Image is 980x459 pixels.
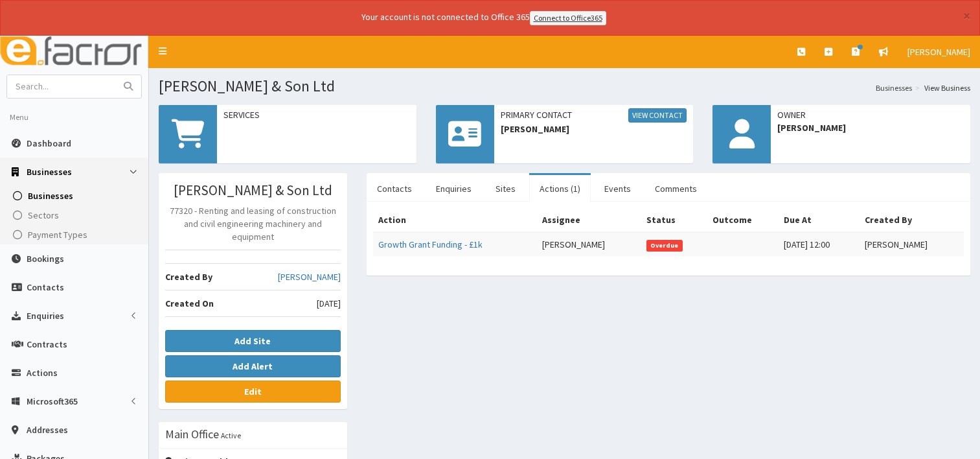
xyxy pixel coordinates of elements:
[628,108,687,123] a: View Contact
[28,229,87,241] span: Payment Types
[367,175,422,202] a: Contacts
[165,271,212,283] b: Created By
[165,204,341,243] p: 77320 - Renting and leasing of construction and civil engineering machinery and equipment
[3,225,148,244] a: Payment Types
[594,175,641,202] a: Events
[27,137,71,149] span: Dashboard
[501,123,687,135] span: [PERSON_NAME]
[223,108,410,121] span: Services
[317,297,341,310] span: [DATE]
[907,46,970,58] span: [PERSON_NAME]
[7,75,116,98] input: Search...
[278,270,341,283] a: [PERSON_NAME]
[27,166,72,178] span: Businesses
[165,381,341,403] a: Edit
[537,208,641,232] th: Assignee
[234,335,271,347] b: Add Site
[27,424,68,436] span: Addresses
[860,232,964,256] td: [PERSON_NAME]
[777,108,964,121] span: Owner
[27,281,64,293] span: Contacts
[27,338,67,350] span: Contracts
[779,208,859,232] th: Due At
[378,239,483,250] a: Growth Grant Funding - £1k
[165,298,214,309] b: Created On
[3,186,148,206] a: Businesses
[485,175,526,202] a: Sites
[529,175,591,202] a: Actions (1)
[530,11,606,25] a: Connect to Office365
[244,386,262,397] b: Edit
[963,9,970,23] button: ×
[860,208,964,232] th: Created By
[105,10,863,25] div: Your account is not connected to Office 365
[898,36,980,68] a: [PERSON_NAME]
[501,108,687,123] span: Primary Contact
[27,367,58,379] span: Actions
[27,253,64,265] span: Bookings
[221,430,241,440] small: Active
[27,310,64,322] span: Enquiries
[707,208,779,232] th: Outcome
[641,208,707,232] th: Status
[165,183,341,198] h3: [PERSON_NAME] & Son Ltd
[537,232,641,256] td: [PERSON_NAME]
[28,190,73,202] span: Businesses
[373,208,537,232] th: Action
[3,206,148,225] a: Sectors
[233,360,273,372] b: Add Alert
[644,175,707,202] a: Comments
[912,82,970,93] li: View Business
[28,209,59,221] span: Sectors
[159,78,970,95] h1: [PERSON_NAME] & Son Ltd
[646,240,683,252] span: Overdue
[426,175,482,202] a: Enquiries
[27,395,78,407] span: Microsoft365
[165,429,219,440] h3: Main Office
[165,355,341,377] button: Add Alert
[876,82,912,93] a: Businesses
[779,232,859,256] td: [DATE] 12:00
[777,121,964,134] span: [PERSON_NAME]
